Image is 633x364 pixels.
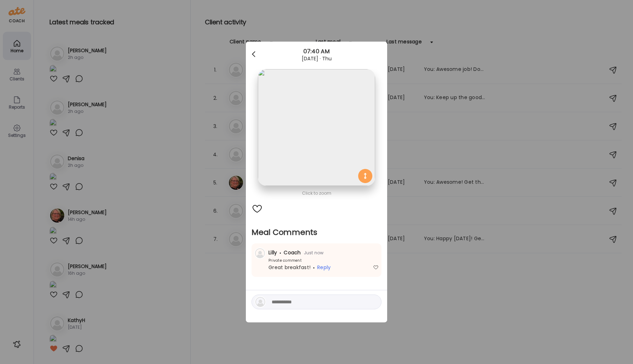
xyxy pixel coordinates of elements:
[254,258,302,263] div: Private comment
[246,47,387,56] div: 07:40 AM
[258,69,375,186] img: images%2FpjsnEiu7NkPiZqu6a8wFh07JZ2F3%2F6leqXC6vLB3TWD1mVY98%2FwFm8Yggsyzfre3Vhvl2W_1080
[317,264,331,271] span: Reply
[252,227,381,238] h2: Meal Comments
[268,264,310,271] span: Great breakfast!
[301,250,324,256] span: Just now
[255,297,265,307] img: bg-avatar-default.svg
[255,248,265,258] img: bg-avatar-default.svg
[246,56,387,61] div: [DATE] · Thu
[268,249,301,256] span: Lilly Coach
[252,189,381,198] div: Click to zoom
